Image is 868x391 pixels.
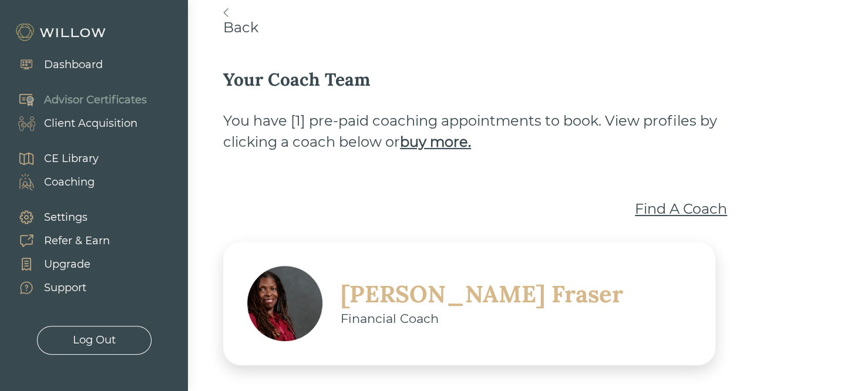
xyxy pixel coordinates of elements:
[6,147,99,170] a: CE Library
[44,233,110,249] div: Refer & Earn
[6,252,110,276] a: Upgrade
[44,57,103,73] div: Dashboard
[73,332,116,348] div: Log Out
[341,279,623,309] div: [PERSON_NAME] Fraser
[635,198,727,220] a: Find A Coach
[223,66,762,93] div: Your Coach Team
[44,257,90,272] div: Upgrade
[6,170,99,194] a: Coaching
[44,151,99,167] div: CE Library
[15,23,109,42] img: Willow
[44,174,95,190] div: Coaching
[223,110,762,153] div: You have [ 1 ] pre-paid coaching appointments to book. View profiles by clicking a coach below or
[223,8,228,17] img: <
[6,112,147,135] a: Client Acquisition
[44,280,86,296] div: Support
[6,53,103,76] a: Dashboard
[6,229,110,252] a: Refer & Earn
[247,265,623,342] a: [PERSON_NAME] FraserFinancial Coach
[44,116,137,132] div: Client Acquisition
[6,88,147,112] a: Advisor Certificates
[400,133,471,150] b: buy more.
[44,92,147,108] div: Advisor Certificates
[6,205,110,229] a: Settings
[223,8,762,36] a: Back
[44,210,88,225] div: Settings
[341,309,623,328] div: Financial Coach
